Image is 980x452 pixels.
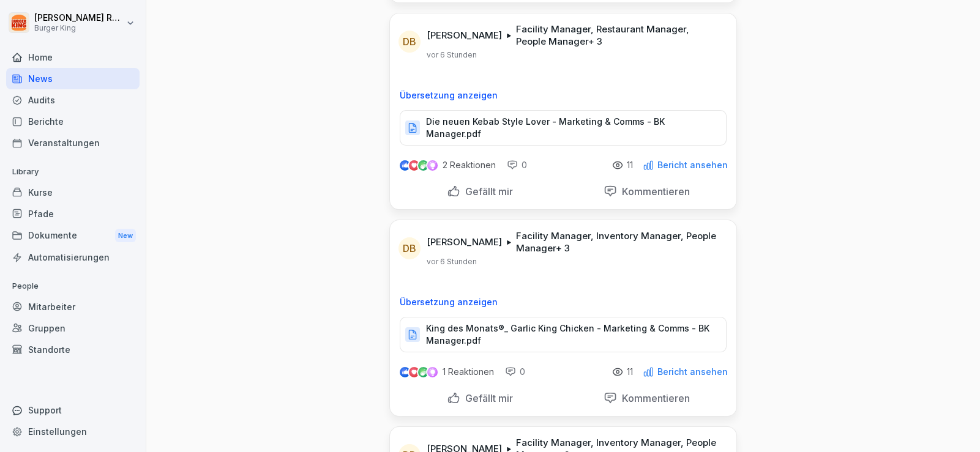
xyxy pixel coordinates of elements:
a: Pfade [6,203,140,224]
a: Home [6,46,140,68]
a: DokumenteNew [6,224,140,247]
p: vor 6 Stunden [427,257,477,267]
a: King des Monats®_ Garlic King Chicken - Marketing & Comms - BK Manager.pdf [400,332,727,344]
img: celebrate [418,367,428,377]
p: Übersetzung anzeigen [400,297,727,307]
img: celebrate [418,160,428,171]
img: like [400,160,410,170]
div: 0 [505,366,525,378]
img: inspiring [427,366,438,377]
p: Die neuen Kebab Style Lover - Marketing & Comms - BK Manager.pdf [426,116,714,140]
p: vor 6 Stunden [427,50,477,60]
p: People [6,276,140,296]
a: Audits [6,89,140,111]
a: Automatisierungen [6,246,140,268]
p: Kommentieren [617,185,690,198]
img: like [400,367,410,377]
a: Kurse [6,182,140,203]
p: [PERSON_NAME] [427,29,502,42]
p: [PERSON_NAME] Rohrich [34,13,124,23]
a: Die neuen Kebab Style Lover - Marketing & Comms - BK Manager.pdf [400,125,727,138]
p: Bericht ansehen [657,160,728,170]
a: Veranstaltungen [6,132,140,154]
p: 11 [627,160,633,170]
p: 11 [627,367,633,377]
p: Facility Manager, Inventory Manager, People Manager + 3 [516,230,722,254]
p: King des Monats®_ Garlic King Chicken - Marketing & Comms - BK Manager.pdf [426,322,714,347]
img: love [410,368,419,377]
p: Library [6,162,140,182]
div: Dokumente [6,224,140,247]
p: [PERSON_NAME] [427,236,502,248]
p: Bericht ansehen [657,367,728,377]
a: Mitarbeiter [6,296,140,317]
p: 2 Reaktionen [443,160,496,170]
a: Gruppen [6,317,140,339]
p: Facility Manager, Restaurant Manager, People Manager + 3 [516,23,722,48]
a: News [6,68,140,89]
a: Berichte [6,111,140,132]
p: Gefällt mir [460,392,513,404]
div: DB [398,31,421,53]
img: inspiring [427,160,438,171]
p: Gefällt mir [460,185,513,198]
div: DB [398,237,421,259]
p: Burger King [34,24,124,32]
div: New [115,229,136,243]
div: 0 [507,159,527,171]
p: Übersetzung anzeigen [400,91,727,100]
a: Einstellungen [6,421,140,442]
div: Support [6,399,140,421]
p: Kommentieren [617,392,690,404]
p: 1 Reaktionen [443,367,494,377]
a: Standorte [6,339,140,360]
img: love [410,161,419,170]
